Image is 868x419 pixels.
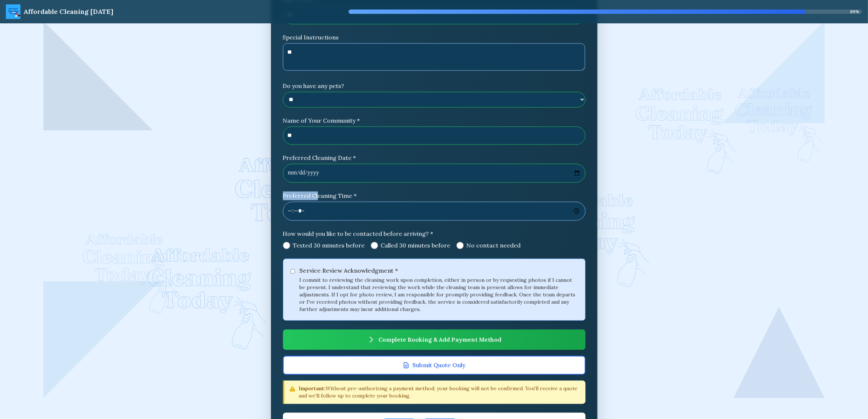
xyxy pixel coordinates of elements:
[299,385,326,392] span: Important:
[371,242,378,249] input: Called 30 minutes before
[299,266,577,275] p: Service Review Acknowledgment *
[283,116,585,125] label: Name of Your Community *
[283,81,585,90] label: Do you have any pets?
[299,385,581,399] p: Without pre-authorizing a payment method, your booking will not be confirmed. You'll receive a qu...
[283,229,585,238] label: How would you like to be contacted before arriving? *
[456,242,464,249] input: No contact needed
[23,7,113,17] div: Affordable Cleaning [DATE]
[283,329,585,350] button: Complete Booking & Add Payment Method
[283,242,290,249] input: Texted 30 minutes before
[299,276,577,313] p: I commit to reviewing the cleaning work upon completion, either in person or by requesting photos...
[283,191,585,200] label: Preferred Cleaning Time *
[6,4,20,19] img: ACT Logo
[293,241,365,250] span: Texted 30 minutes before
[850,9,859,15] span: 89 %
[283,153,585,162] label: Preferred Cleaning Date *
[467,241,521,250] span: No contact needed
[283,355,585,374] button: Submit Quote Only
[283,33,585,42] label: Special Instructions
[291,268,295,275] input: Service Review Acknowledgment *I commit to reviewing the cleaning work upon completion, either in...
[381,241,451,250] span: Called 30 minutes before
